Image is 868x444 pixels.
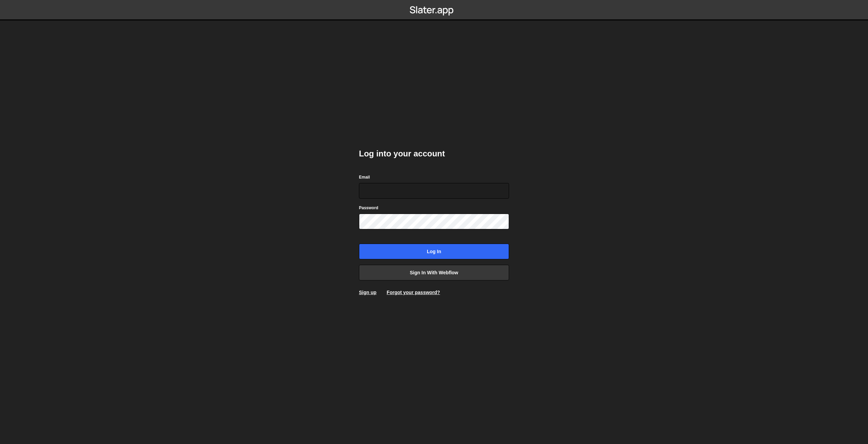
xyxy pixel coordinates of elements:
[359,290,376,295] a: Sign up
[359,148,509,159] h2: Log into your account
[387,290,440,295] a: Forgot your password?
[359,244,509,259] input: Log in
[359,265,509,280] a: Sign in with Webflow
[359,174,370,181] label: Email
[359,204,378,211] label: Password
